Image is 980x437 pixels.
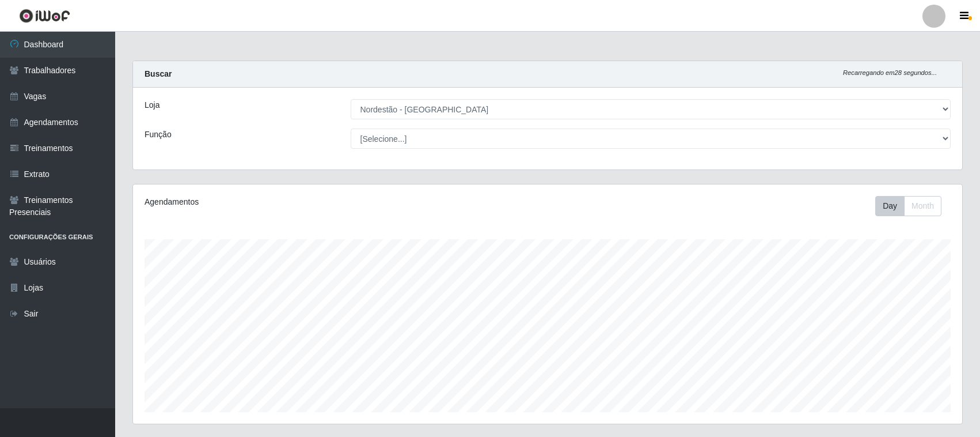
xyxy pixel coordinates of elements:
label: Loja [145,99,159,111]
strong: Buscar [145,69,172,78]
label: Função [145,129,172,141]
div: Agendamentos [145,196,470,208]
div: First group [875,196,941,216]
i: Recarregando em 28 segundos... [843,69,937,76]
button: Day [875,196,905,216]
img: CoreUI Logo [19,9,70,23]
div: Toolbar with button groups [875,196,951,216]
button: Month [904,196,941,216]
